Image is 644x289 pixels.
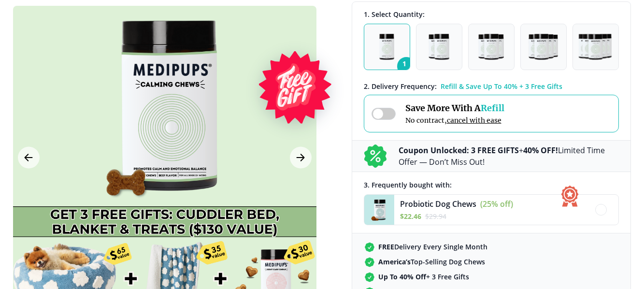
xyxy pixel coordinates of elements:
[523,145,558,156] b: 40% OFF!
[480,199,513,209] span: (25% off)
[405,102,504,114] span: Save More With A
[364,10,619,19] div: 1. Select Quantity:
[429,34,449,60] img: Pack of 2 - Natural Dog Supplements
[529,34,558,60] img: Pack of 4 - Natural Dog Supplements
[290,146,312,168] button: Next Image
[378,272,426,281] strong: Up To 40% Off
[379,34,394,60] img: Pack of 1 - Natural Dog Supplements
[364,82,437,91] span: 2 . Delivery Frequency:
[378,242,487,251] span: Delivery Every Single Month
[400,212,421,221] span: $ 22.46
[364,195,394,225] img: Probiotic Dog Chews - Medipups
[378,242,394,251] strong: FREE
[447,116,501,125] span: cancel with ease
[478,34,503,60] img: Pack of 3 - Natural Dog Supplements
[399,144,619,168] p: + Limited Time Offer — Don’t Miss Out!
[578,34,613,60] img: Pack of 5 - Natural Dog Supplements
[399,145,519,156] b: Coupon Unlocked: 3 FREE GIFTS
[378,257,485,266] span: Top-Selling Dog Chews
[378,257,411,266] strong: America’s
[481,102,504,114] span: Refill
[364,180,452,189] span: 3 . Frequently bought with:
[441,82,562,91] span: Refill & Save Up To 40% + 3 Free Gifts
[425,212,446,221] span: $ 29.94
[397,57,415,75] span: 1
[400,199,476,209] span: Probiotic Dog Chews
[405,116,504,125] span: No contract,
[378,272,469,281] span: + 3 Free Gifts
[18,146,40,168] button: Previous Image
[364,24,410,70] button: 1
